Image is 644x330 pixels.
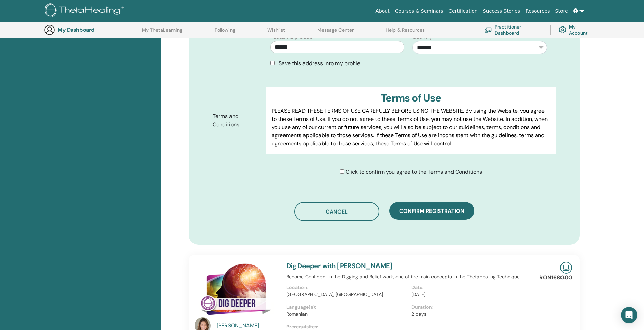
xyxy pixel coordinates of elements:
[523,5,553,17] a: Resources
[411,304,533,311] p: Duration:
[373,5,392,17] a: About
[560,262,572,274] img: Live Online Seminar
[484,22,542,37] a: Practitioner Dashboard
[142,27,182,38] a: My ThetaLearning
[484,27,492,33] img: chalkboard-teacher.svg
[217,322,279,330] a: [PERSON_NAME]
[346,168,482,176] span: Click to confirm you agree to the Terms and Conditions
[392,5,446,17] a: Courses & Seminars
[317,27,354,38] a: Message Center
[286,291,407,298] p: [GEOGRAPHIC_DATA], [GEOGRAPHIC_DATA]
[286,284,407,291] p: Location:
[272,92,550,104] h3: Terms of Use
[480,5,523,17] a: Success Stories
[539,274,572,282] p: RON1680.00
[286,311,407,318] p: Romanian
[286,273,537,280] p: Become Confident in the Digging and Belief work, one of the main concepts in the ThetaHealing Tec...
[411,284,533,291] p: Date:
[559,22,593,37] a: My Account
[286,304,407,311] p: Language(s):
[399,207,464,215] span: Confirm registration
[389,202,474,220] button: Confirm registration
[215,27,235,38] a: Following
[559,24,566,35] img: cog.svg
[45,3,126,19] img: logo.png
[58,26,126,33] h3: My Dashboard
[272,153,550,251] p: Lor IpsumDolorsi.ame Cons adipisci elits do eiusm tem incid, utl etdol, magnaali eni adminimve qu...
[326,208,348,215] span: Cancel
[294,202,379,221] button: Cancel
[386,27,425,38] a: Help & Resources
[621,307,637,323] div: Open Intercom Messenger
[411,291,533,298] p: [DATE]
[267,27,285,38] a: Wishlist
[446,5,480,17] a: Certification
[286,261,393,270] a: Dig Deeper with [PERSON_NAME]
[279,60,360,67] span: Save this address into my profile
[272,107,550,148] p: PLEASE READ THESE TERMS OF USE CAREFULLY BEFORE USING THE WEBSITE. By using the Website, you agre...
[207,110,266,131] label: Terms and Conditions
[411,311,533,318] p: 2 days
[195,262,278,320] img: Dig Deeper
[553,5,571,17] a: Store
[44,24,55,35] img: generic-user-icon.jpg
